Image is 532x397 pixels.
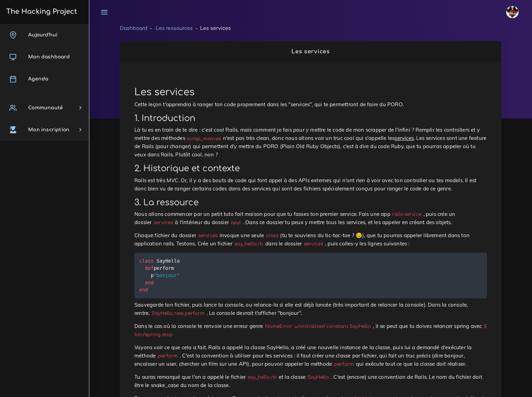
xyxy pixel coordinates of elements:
[28,54,70,59] span: Mon dashboard
[134,210,487,227] p: Nous allons commencer par un petit tuto fait maison pour que tu fasses ton premier service. Fais ...
[506,6,519,18] img: avatar
[28,127,69,132] span: Mon inscription
[134,323,487,338] code: $ bin/spring stop
[302,240,325,247] code: services
[120,26,147,31] a: Dashboard
[390,211,423,218] code: rails-service
[156,352,180,360] code: perform
[134,343,487,368] p: Voyons voir ce que cela a fait. Rails a appelé la classe SayHello, a créé une nouvelle instance d...
[134,126,487,159] p: Là tu es en train de te dire : c'est cool Rails, mais comment je fais pour y mettre le code de mo...
[134,87,487,98] h1: Les services
[134,113,487,123] h2: 1. Introduction
[263,323,373,330] code: NameError: uninitialized constant SayHello
[127,48,494,55] h2: Les services
[28,76,48,81] span: Agenda
[145,280,154,285] span: end
[332,361,356,368] code: perform
[28,105,63,110] span: Communauté
[134,322,487,339] p: Dans le cas où la console te renvoie une erreur genre , il se peut que tu doives relancer spring ...
[157,258,180,264] span: SayHello
[233,240,266,247] code: say_hello.rb
[156,26,193,31] a: Les ressources
[306,374,331,381] code: SayHello
[134,373,487,389] p: Tu auras remarqué que l'on a appelé le fichier et la classe . C'est (encore) une convention de Ra...
[139,258,154,264] span: class
[395,135,414,141] u: services
[154,273,180,278] span: "bonjour"
[134,198,487,208] h2: 3. La ressource
[134,100,487,109] p: Cette leçon t'apprendra à ranger ton code proprement dans les "services", qui te permettront de f...
[246,374,279,381] code: say_hello.rb
[145,265,154,271] span: def
[149,310,206,317] code: SayHello.new.perform
[134,176,487,193] p: Rails est très MVC. Or, il y a des bouts de code qui font appel à des APIs externes qui n'ont rie...
[185,135,223,142] code: scrap_mairies
[139,257,180,294] code: perform p
[196,232,220,239] code: services
[4,8,77,15] h3: The Hacking Project
[264,232,280,239] code: class
[229,219,243,226] code: app
[134,301,487,317] p: Sauvegarde ton fichier, puis lance ta console, ou relance-la si elle est déjà lancée (très import...
[28,32,57,37] span: Aujourd'hui
[152,219,175,226] code: services
[193,24,231,33] li: Les services
[134,231,487,248] p: Chaque fichier du dossier invoque une seule (tu te souviens du tic-tac-toe ? 😉), que tu pourras a...
[139,287,148,293] span: end
[134,164,487,174] h2: 2. Historique et contexte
